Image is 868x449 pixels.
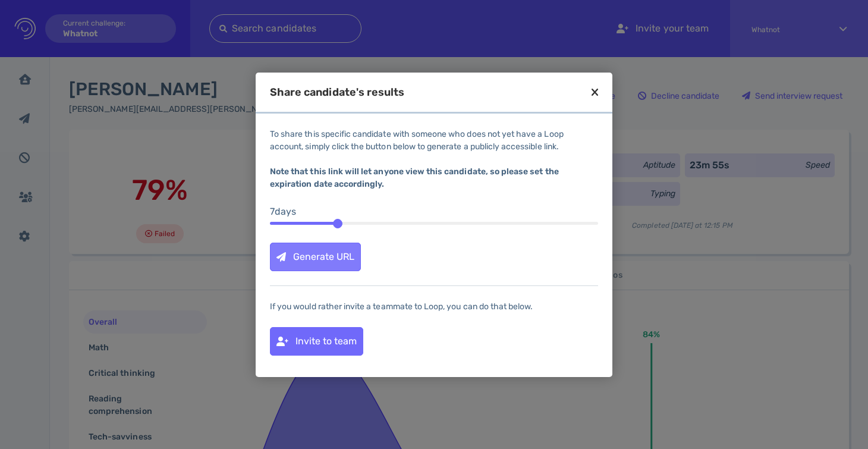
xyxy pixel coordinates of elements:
[270,243,361,271] button: Generate URL
[271,243,360,271] div: Generate URL
[270,87,404,98] div: Share candidate's results
[270,167,559,189] b: Note that this link will let anyone view this candidate, so please set the expiration date accord...
[271,328,363,355] div: Invite to team
[270,327,363,356] button: Invite to team
[270,205,598,219] div: 7 day s
[270,300,598,313] div: If you would rather invite a teammate to Loop, you can do that below.
[270,128,598,190] div: To share this specific candidate with someone who does not yet have a Loop account, simply click ...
